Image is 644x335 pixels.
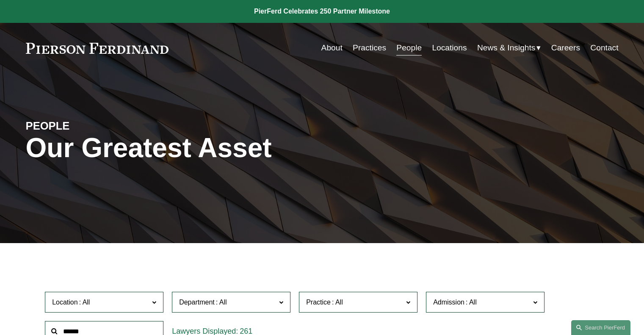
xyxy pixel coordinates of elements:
[551,40,580,56] a: Careers
[433,299,464,306] span: Admission
[396,40,422,56] a: People
[590,40,618,56] a: Contact
[477,41,536,55] span: News & Insights
[321,40,343,56] a: About
[477,40,541,56] a: folder dropdown
[353,40,386,56] a: Practices
[26,119,174,133] h4: PEOPLE
[26,133,421,163] h1: Our Greatest Asset
[179,299,215,306] span: Department
[52,299,78,306] span: Location
[306,299,331,306] span: Practice
[571,320,630,335] a: Search this site
[432,40,467,56] a: Locations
